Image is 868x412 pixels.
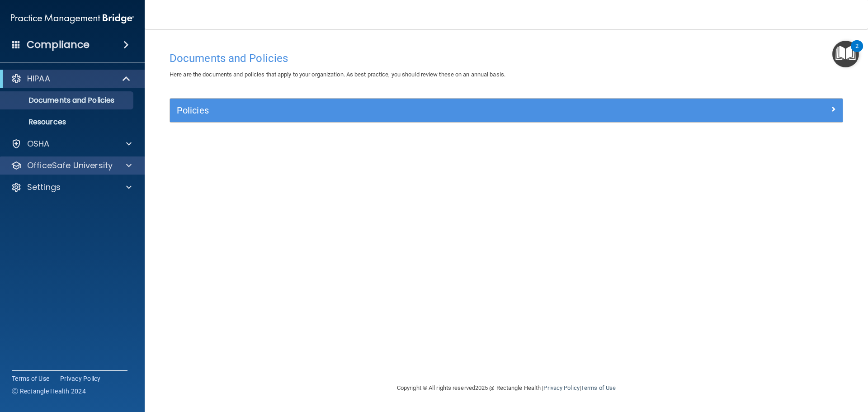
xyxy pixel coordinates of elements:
div: Copyright © All rights reserved 2025 @ Rectangle Health | | [341,374,671,403]
h5: Policies [177,105,668,115]
a: Policies [177,103,836,118]
p: OfficeSafe University [27,160,113,171]
p: OSHA [27,138,50,149]
img: PMB logo [11,9,134,28]
span: Here are the documents and policies that apply to your organization. As best practice, you should... [170,71,505,78]
button: Open Resource Center, 2 new notifications [832,41,859,67]
a: Terms of Use [581,384,616,391]
a: Privacy Policy [543,384,579,391]
p: Resources [6,118,129,127]
a: OSHA [11,138,132,149]
h4: Documents and Policies [170,52,843,64]
p: Documents and Policies [6,96,129,105]
a: OfficeSafe University [11,160,132,171]
a: Privacy Policy [60,374,101,383]
span: Ⓒ Rectangle Health 2024 [12,387,86,396]
div: 2 [855,46,859,58]
p: Settings [27,182,61,193]
h4: Compliance [27,38,90,51]
p: HIPAA [27,73,50,84]
a: Settings [11,182,132,193]
a: HIPAA [11,73,131,84]
a: Terms of Use [12,374,49,383]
